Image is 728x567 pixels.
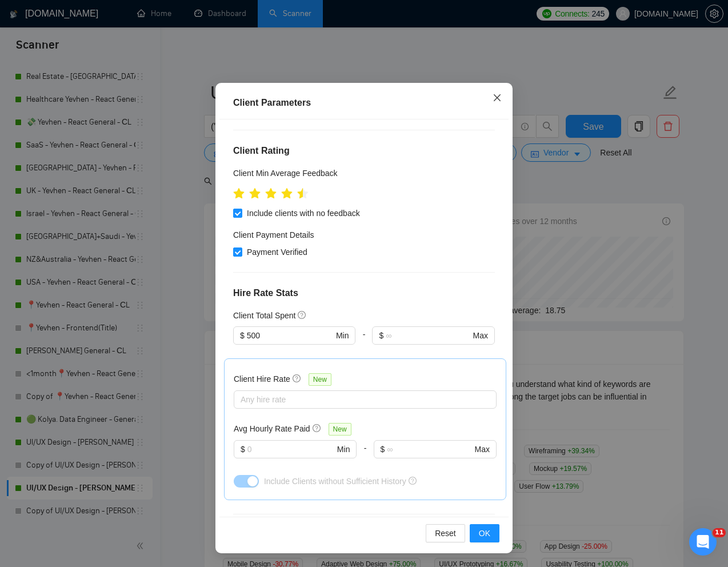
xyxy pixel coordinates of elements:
[309,373,331,386] span: New
[293,374,302,383] span: question-circle
[233,96,495,110] div: Client Parameters
[265,188,277,199] span: star
[233,286,495,300] h4: Hire Rate Stats
[479,527,490,540] span: OK
[381,443,385,456] span: $
[426,524,465,542] button: Reset
[713,528,726,537] span: 11
[313,424,322,433] span: question-circle
[298,310,307,320] span: question-circle
[387,443,472,456] input: ∞
[234,422,310,435] h5: Avg Hourly Rate Paid
[470,524,499,542] button: OK
[297,188,309,199] span: star
[247,329,334,342] input: 0
[233,144,495,158] h4: Client Rating
[357,440,373,472] div: -
[234,373,290,385] h5: Client Hire Rate
[482,83,513,114] button: Close
[355,326,372,358] div: -
[242,246,312,258] span: Payment Verified
[264,477,406,486] span: Include Clients without Sufficient History
[241,443,245,456] span: $
[249,188,261,199] span: star
[493,93,502,102] span: close
[281,188,293,199] span: star
[336,329,349,342] span: Min
[329,423,351,436] span: New
[233,229,314,241] h4: Client Payment Details
[242,207,365,219] span: Include clients with no feedback
[475,443,490,456] span: Max
[240,329,245,342] span: $
[386,329,470,342] input: ∞
[247,443,335,456] input: 0
[233,167,338,179] h5: Client Min Average Feedback
[473,329,488,342] span: Max
[689,528,717,556] iframe: Intercom live chat
[409,477,417,485] span: question-circle
[337,443,350,456] span: Min
[233,188,245,199] span: star
[435,527,456,540] span: Reset
[379,329,383,342] span: $
[233,309,295,322] h5: Client Total Spent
